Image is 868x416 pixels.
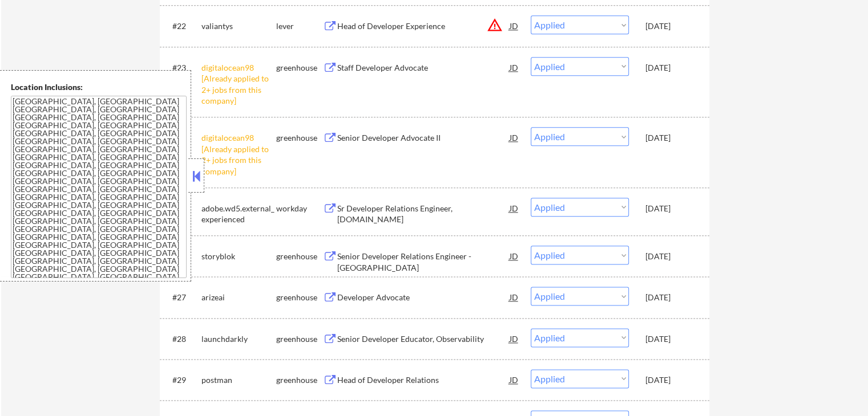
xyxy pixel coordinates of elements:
[508,287,520,307] div: JD
[508,57,520,78] div: JD
[11,81,187,93] div: Location Inclusions:
[276,374,323,386] div: greenhouse
[337,374,510,386] div: Head of Developer Relations
[508,328,520,349] div: JD
[201,333,276,345] div: launchdarkly
[276,251,323,262] div: greenhouse
[508,15,520,36] div: JD
[508,198,520,218] div: JD
[508,246,520,266] div: JD
[276,292,323,303] div: greenhouse
[508,369,520,390] div: JD
[337,132,510,144] div: Senior Developer Advocate II
[337,21,510,32] div: Head of Developer Experience
[172,374,192,386] div: #29
[337,62,510,74] div: Staff Developer Advocate
[201,132,276,177] div: digitalocean98 [Already applied to 2+ jobs from this company]
[337,333,510,345] div: Senior Developer Educator, Observability
[201,292,276,303] div: arizeai
[276,333,323,345] div: greenhouse
[276,21,323,32] div: lever
[201,62,276,107] div: digitalocean98 [Already applied to 2+ jobs from this company]
[201,251,276,262] div: storyblok
[645,292,696,303] div: [DATE]
[337,251,510,273] div: Senior Developer Relations Engineer - [GEOGRAPHIC_DATA]
[337,292,510,303] div: Developer Advocate
[337,203,510,225] div: Sr Developer Relations Engineer, [DOMAIN_NAME]
[172,21,192,32] div: #22
[201,21,276,32] div: valiantys
[645,132,696,144] div: [DATE]
[172,62,192,74] div: #23
[172,292,192,303] div: #27
[172,333,192,345] div: #28
[276,203,323,214] div: workday
[508,127,520,148] div: JD
[645,251,696,262] div: [DATE]
[201,203,276,225] div: adobe.wd5.external_experienced
[276,132,323,144] div: greenhouse
[645,374,696,386] div: [DATE]
[645,203,696,214] div: [DATE]
[645,333,696,345] div: [DATE]
[201,374,276,386] div: postman
[276,62,323,74] div: greenhouse
[487,17,503,33] button: warning_amber
[645,62,696,74] div: [DATE]
[645,21,696,32] div: [DATE]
